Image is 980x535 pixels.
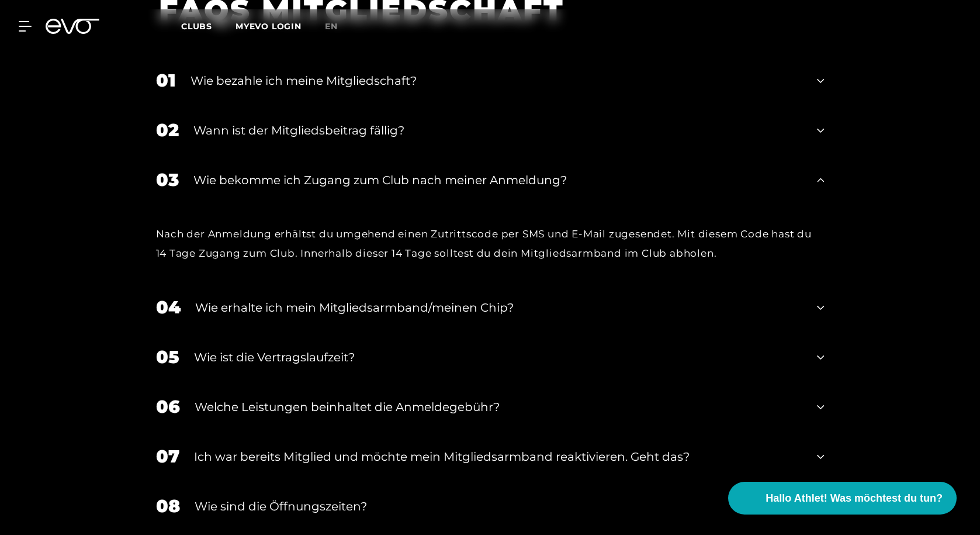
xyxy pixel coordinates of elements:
button: Hallo Athlet! Was möchtest du tun? [728,482,957,515]
div: Wie ist die Vertragslaufzeit? [194,348,803,366]
div: Welche Leistungen beinhaltet die Anmeldegebühr? [195,398,803,416]
div: 04 [156,294,181,320]
div: 07 [156,443,179,470]
span: Clubs [181,21,212,32]
div: 08 [156,493,180,519]
a: Clubs [181,20,236,32]
a: MYEVO LOGIN [236,21,302,32]
div: Nach der Anmeldung erhältst du umgehend einen Zutrittscode per SMS und E-Mail zugesendet. Mit die... [156,225,825,263]
div: 05 [156,344,179,370]
div: Wie sind die Öffnungszeiten? [195,498,803,515]
div: Wann ist der Mitgliedsbeitrag fällig? [193,122,803,139]
div: Wie bezahle ich meine Mitgliedschaft? [191,72,803,89]
a: en [325,20,352,33]
div: Wie bekomme ich Zugang zum Club nach meiner Anmeldung? [193,171,803,189]
div: Wie erhalte ich mein Mitgliedsarmband/meinen Chip? [195,299,803,316]
div: 01 [156,67,176,94]
div: Ich war bereits Mitglied und möchte mein Mitgliedsarmband reaktivieren. Geht das? [194,448,803,465]
div: 02 [156,117,179,143]
span: en [325,21,338,32]
div: 06 [156,394,180,420]
div: 03 [156,167,179,193]
span: Hallo Athlet! Was möchtest du tun? [766,491,943,506]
